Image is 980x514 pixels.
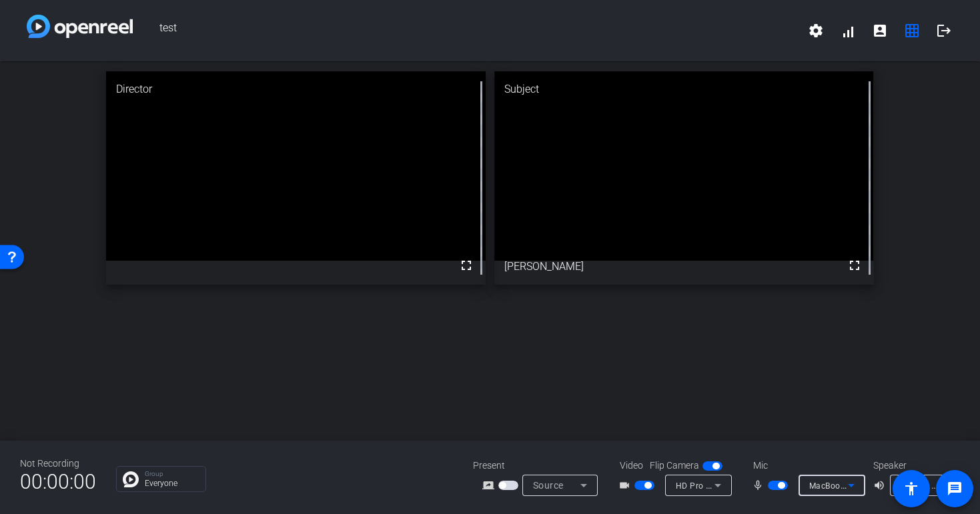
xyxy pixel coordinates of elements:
button: signal_cellular_alt [832,15,864,47]
mat-icon: settings [808,23,824,39]
img: Chat Icon [123,471,139,487]
span: 00:00:00 [20,465,96,498]
mat-icon: grid_on [904,23,920,39]
div: Speaker [873,459,953,473]
div: Director [106,71,485,107]
p: Everyone [145,479,199,487]
div: Subject [494,71,873,107]
div: Mic [740,459,873,473]
mat-icon: volume_up [873,477,889,493]
span: MacBook Pro Microphone (Built-in) [809,480,945,491]
mat-icon: message [947,481,963,497]
div: Present [473,459,606,473]
mat-icon: videocam_outline [618,477,634,493]
mat-icon: screen_share_outline [482,477,498,493]
mat-icon: accessibility [903,481,919,497]
mat-icon: fullscreen [847,257,863,273]
p: Group [145,471,199,477]
mat-icon: mic_none [752,477,768,493]
mat-icon: logout [936,23,952,39]
img: white-gradient.svg [27,15,133,38]
span: Flip Camera [650,459,699,473]
mat-icon: account_box [872,23,888,39]
span: HD Pro Webcam C920 (046d:08e5) [676,480,813,491]
span: Source [533,480,564,491]
div: Not Recording [20,457,96,471]
span: Video [620,459,643,473]
mat-icon: fullscreen [458,257,474,273]
span: test [133,15,800,47]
